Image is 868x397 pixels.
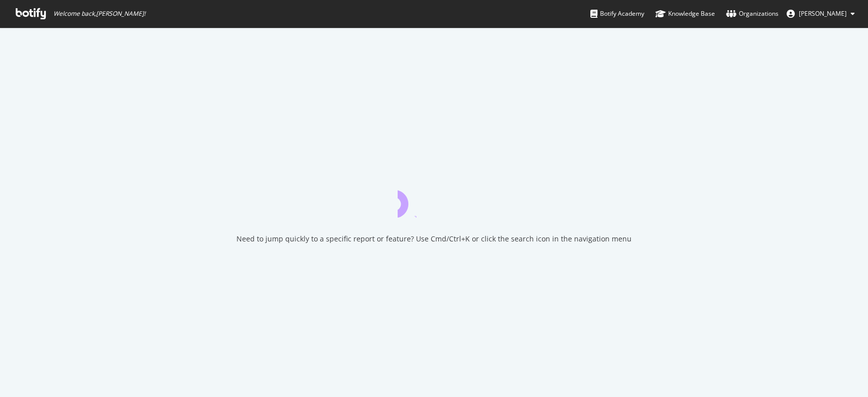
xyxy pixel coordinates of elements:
[398,181,471,218] div: animation
[655,9,715,19] div: Knowledge Base
[590,9,644,19] div: Botify Academy
[799,9,847,18] span: Tushar Malviya
[779,6,863,22] button: [PERSON_NAME]
[53,10,145,18] span: Welcome back, [PERSON_NAME] !
[726,9,779,19] div: Organizations
[236,234,632,244] div: Need to jump quickly to a specific report or feature? Use Cmd/Ctrl+K or click the search icon in ...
